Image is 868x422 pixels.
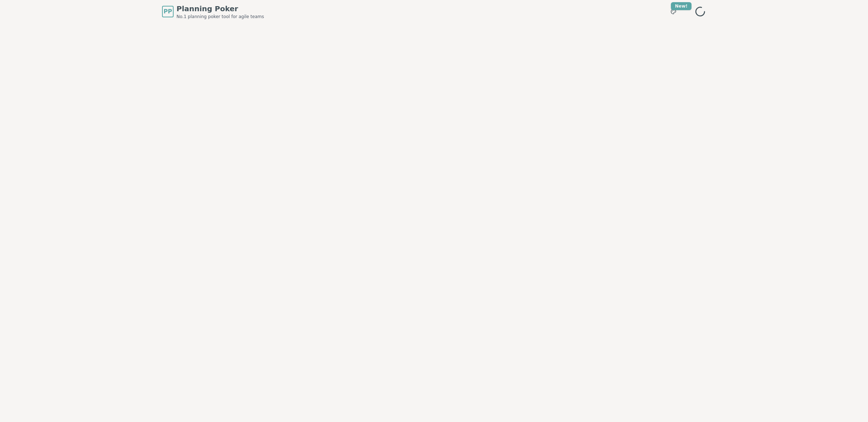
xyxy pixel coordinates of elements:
button: New! [667,5,680,18]
span: Planning Poker [176,4,264,14]
div: New! [671,2,692,10]
a: PPPlanning PokerNo.1 planning poker tool for agile teams [162,4,264,20]
span: No.1 planning poker tool for agile teams [176,14,264,20]
span: PP [163,7,172,16]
